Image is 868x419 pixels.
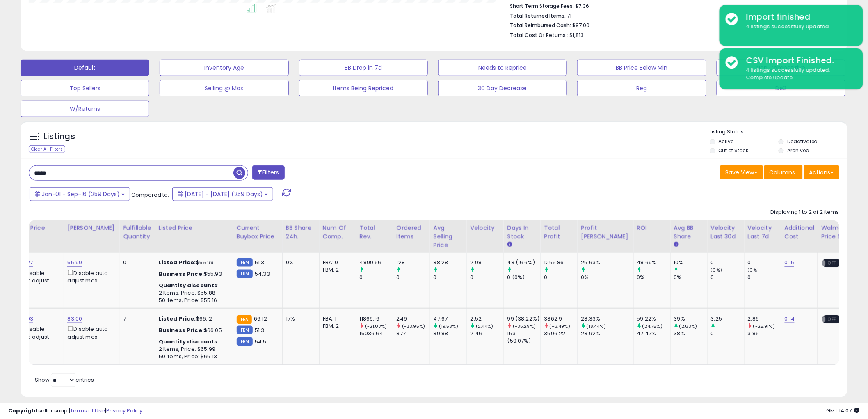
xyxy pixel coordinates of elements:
span: Columns [770,168,795,176]
button: Default [21,60,149,76]
div: 3.86 [748,330,781,337]
small: (0%) [711,267,722,273]
small: (19.53%) [439,323,458,330]
b: Listed Price: [159,259,196,266]
div: 0 [748,274,781,281]
small: (2.44%) [476,323,493,330]
button: W/Returns [21,101,149,117]
div: 0% [286,259,313,266]
div: Days In Stock [507,224,537,241]
div: 47.47% [637,330,670,337]
div: Import finished [740,11,857,23]
div: 377 [397,330,430,337]
small: (-21.07%) [365,323,387,330]
a: 55.99 [67,259,82,267]
button: Actions [804,165,839,179]
b: Short Term Storage Fees: [510,2,574,9]
small: Avg BB Share. [674,241,679,248]
small: FBM [237,258,253,267]
div: Current Buybox Price [237,224,279,241]
div: 0 [397,274,430,281]
small: (-25.91%) [753,323,775,330]
div: 2.46 [471,330,504,337]
div: Num of Comp. [323,224,353,241]
button: Filters [252,165,284,180]
div: Disable auto adjust max [67,325,113,341]
b: Quantity discounts [159,338,218,346]
div: 0 [748,259,781,266]
span: Show: entries [35,376,94,384]
small: FBA [237,315,252,324]
span: [DATE] - [DATE] (259 Days) [185,190,263,198]
a: Privacy Policy [106,407,142,414]
div: 39% [674,315,707,323]
div: Disable auto adjust min [18,268,57,292]
b: Business Price: [159,326,204,334]
div: 99 (38.22%) [507,315,541,323]
span: OFF [826,316,839,323]
u: Complete Update [746,74,793,81]
div: 43 (16.6%) [507,259,541,266]
div: Listed Price [159,224,230,232]
small: (-33.95%) [402,323,425,330]
div: 0 [123,259,149,266]
small: (-6.49%) [550,323,570,330]
a: 0.15 [785,259,795,267]
button: BB Price Below Min [577,60,706,76]
div: CSV Import Finished. [740,55,857,66]
div: Walmart Price Sync [821,224,856,241]
div: 1255.86 [544,259,578,266]
div: Total Rev. [360,224,390,241]
label: Deactivated [787,138,818,145]
div: 153 (59.07%) [507,330,541,345]
span: OFF [826,259,839,266]
div: ROI [637,224,667,232]
button: 30 Day Decrease [438,80,567,96]
button: Save View [720,165,763,179]
div: 39.88 [434,330,467,337]
div: Total Profit [544,224,574,241]
div: 25.63% [581,259,633,266]
button: Inventory Age [160,60,288,76]
span: 71 [567,12,571,20]
b: Total Returned Items: [510,12,566,19]
div: FBM: 2 [323,266,350,274]
div: Velocity Last 30d [711,224,741,241]
b: Quantity discounts [159,282,218,289]
label: Out of Stock [719,147,749,154]
div: 28.33% [581,315,633,323]
div: 11869.16 [360,315,393,323]
div: Velocity Last 7d [748,224,778,241]
p: Listing States: [710,128,847,136]
div: 17% [286,315,313,323]
div: seller snap | | [8,407,142,415]
div: 0 [711,330,744,337]
div: 2.86 [748,315,781,323]
div: 0% [637,274,670,281]
div: 47.67 [434,315,467,323]
small: Days In Stock. [507,241,512,248]
b: Total Reimbursed Cash: [510,22,571,29]
span: 2025-09-17 14:07 GMT [827,407,860,414]
div: FBA: 0 [323,259,350,266]
span: $7.36 [575,2,589,10]
small: FBM [237,337,253,346]
div: 0% [581,274,633,281]
a: 0.14 [785,315,795,323]
div: 48.69% [637,259,670,266]
div: 0 [544,274,578,281]
span: 51.3 [255,259,265,266]
div: FBA: 1 [323,315,350,323]
div: 38% [674,330,707,337]
div: : [159,282,227,289]
div: 50 Items, Price: $55.16 [159,297,227,304]
small: (18.44%) [587,323,606,330]
a: 83.00 [67,315,82,323]
b: Business Price: [159,270,204,278]
div: BB Share 24h. [286,224,316,241]
div: 15036.64 [360,330,393,337]
div: 0 [711,259,744,266]
div: [PERSON_NAME] [67,224,116,232]
a: Terms of Use [70,407,105,414]
div: 0 [711,274,744,281]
